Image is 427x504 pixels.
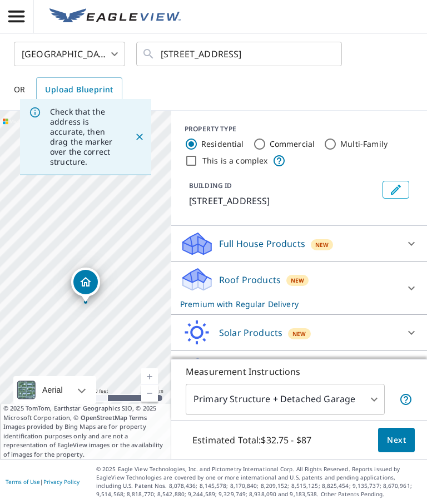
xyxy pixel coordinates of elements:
[36,77,122,102] a: Upload Blueprint
[180,230,418,257] div: Full House ProductsNew
[45,83,113,97] span: Upload Blueprint
[14,38,125,70] div: [GEOGRAPHIC_DATA]
[202,155,268,166] label: This is a complex
[43,478,80,486] a: Privacy Policy
[50,107,115,167] p: Check that the address is accurate, then drag the marker over the correct structure.
[161,38,319,70] input: Search by address or latitude-longitude
[13,376,96,404] div: Aerial
[183,428,320,452] p: Estimated Total: $32.75 - $87
[292,329,306,338] span: New
[71,268,100,302] div: Dropped pin, building 1, Residential property, 1762 Crested Quail Dr El Paso, TX 79936
[14,77,122,102] div: OR
[315,240,329,249] span: New
[189,194,378,207] p: [STREET_ADDRESS]
[270,139,315,150] label: Commercial
[399,393,413,406] span: Your report will include the primary structure and a detached garage if one exists.
[383,181,409,199] button: Edit building 1
[189,181,232,190] p: BUILDING ID
[185,124,414,134] div: PROPERTY TYPE
[387,433,406,447] span: Next
[141,368,158,385] a: Current Level 17, Zoom In
[180,319,418,346] div: Solar ProductsNew
[141,385,158,402] a: Current Level 17, Zoom Out
[6,478,80,485] p: |
[132,130,147,144] button: Close
[219,237,305,250] p: Full House Products
[180,355,418,382] div: Walls ProductsNew
[201,139,244,150] label: Residential
[378,428,415,453] button: Next
[6,478,40,486] a: Terms of Use
[219,326,282,339] p: Solar Products
[340,139,388,150] label: Multi-Family
[219,273,281,286] p: Roof Products
[96,465,421,498] p: © 2025 Eagle View Technologies, Inc. and Pictometry International Corp. All Rights Reserved. Repo...
[49,8,181,25] img: EV Logo
[186,384,385,415] div: Primary Structure + Detached Garage
[180,266,418,310] div: Roof ProductsNewPremium with Regular Delivery
[3,404,168,422] span: © 2025 TomTom, Earthstar Geographics SIO, © 2025 Microsoft Corporation, ©
[81,413,127,422] a: OpenStreetMap
[186,365,413,378] p: Measurement Instructions
[39,376,66,404] div: Aerial
[129,413,147,422] a: Terms
[291,276,304,285] span: New
[43,2,187,32] a: EV Logo
[180,298,398,310] p: Premium with Regular Delivery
